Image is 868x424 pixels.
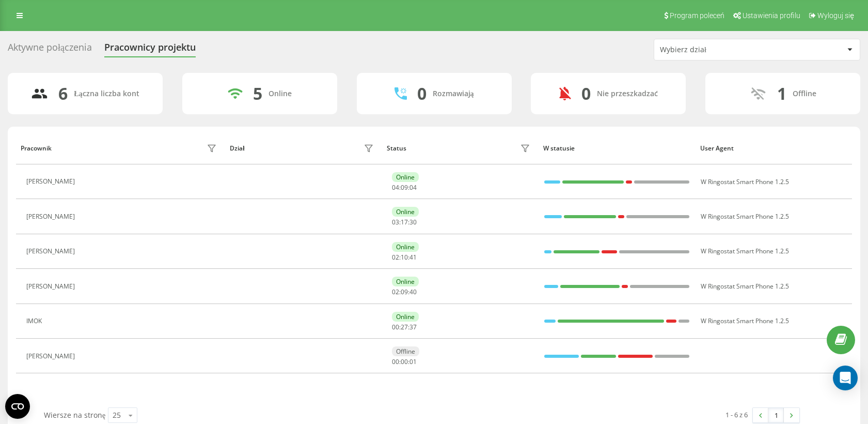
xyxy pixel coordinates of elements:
span: W Ringostat Smart Phone 1.2.5 [701,177,789,186]
span: 37 [409,323,417,331]
div: [PERSON_NAME] [26,353,77,360]
span: Program poleceń [670,11,724,20]
div: Rozmawiają [433,89,474,98]
div: : : [392,289,417,296]
div: [PERSON_NAME] [26,283,77,290]
span: 04 [409,183,417,192]
span: 02 [392,253,399,262]
span: 03 [392,218,399,226]
span: 04 [392,183,399,192]
div: Open Intercom Messenger [833,366,858,390]
span: W Ringostat Smart Phone 1.2.5 [701,212,789,221]
span: Ustawienia profilu [743,11,800,20]
div: : : [392,254,417,261]
span: 01 [409,357,417,366]
div: 6 [58,84,68,103]
div: Łączna liczba kont [74,89,139,98]
a: 1 [768,408,784,422]
span: W Ringostat Smart Phone 1.2.5 [701,247,789,255]
div: 0 [417,84,427,103]
div: Online [269,89,292,98]
span: 00 [401,357,408,366]
span: W Ringostat Smart Phone 1.2.5 [701,282,789,291]
div: Offline [392,346,419,356]
span: 10 [401,253,408,262]
div: 0 [581,84,591,103]
div: Nie przeszkadzać [597,89,658,98]
div: IMOK [26,317,44,325]
div: 1 [777,84,786,103]
div: Dział [230,145,244,152]
div: Status [387,145,406,152]
span: 09 [401,183,408,192]
span: 41 [409,253,417,262]
div: Wybierz dział [660,46,783,54]
div: [PERSON_NAME] [26,213,77,220]
span: 00 [392,323,399,331]
div: User Agent [700,145,847,152]
span: 30 [409,218,417,226]
div: Online [392,207,419,217]
div: Pracownicy projektu [104,42,196,58]
span: 40 [409,287,417,296]
div: [PERSON_NAME] [26,248,77,255]
span: 17 [401,218,408,226]
div: : : [392,184,417,191]
span: 02 [392,287,399,296]
span: Wyloguj się [817,11,854,20]
div: 5 [253,84,262,103]
div: : : [392,324,417,331]
span: 27 [401,323,408,331]
span: 00 [392,357,399,366]
div: Online [392,277,419,286]
div: : : [392,219,417,226]
div: Offline [793,89,816,98]
div: Pracownik [21,145,52,152]
div: Online [392,242,419,252]
div: 25 [113,410,121,420]
div: W statusie [543,145,690,152]
div: Aktywne połączenia [8,42,92,58]
div: : : [392,358,417,366]
button: Open CMP widget [5,394,30,419]
span: W Ringostat Smart Phone 1.2.5 [701,316,789,325]
div: Online [392,312,419,322]
div: 1 - 6 z 6 [725,410,748,420]
div: Online [392,172,419,182]
div: [PERSON_NAME] [26,178,77,185]
span: Wiersze na stronę [44,410,105,420]
span: 09 [401,287,408,296]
